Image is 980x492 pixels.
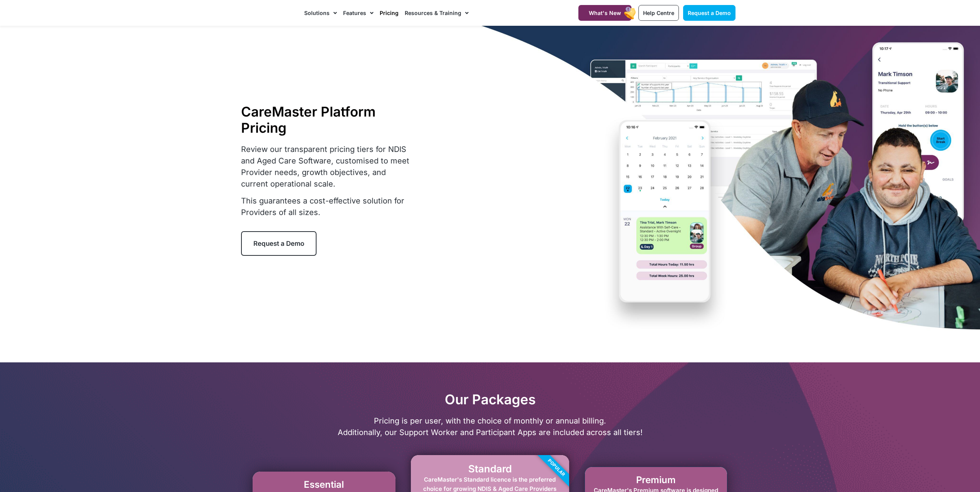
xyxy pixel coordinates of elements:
[593,475,719,486] h2: Premium
[419,463,561,475] h2: Standard
[241,231,317,256] a: Request a Demo
[241,195,412,218] p: This guarantees a cost-effective solution for Providers of all sizes.
[688,10,731,16] span: Request a Demo
[241,143,412,190] p: Review our transparent pricing tiers for NDIS and Aged Care Software, customised to meet Provider...
[260,479,388,490] h2: Essential
[638,5,679,21] a: Help Centre
[253,240,304,247] span: Request a Demo
[643,10,674,16] span: Help Centre
[683,5,735,21] a: Request a Demo
[589,10,621,16] span: What's New
[245,7,297,19] img: CareMaster Logo
[241,103,412,136] h1: CareMaster Platform Pricing
[241,415,739,438] p: Pricing is per user, with the choice of monthly or annual billing. Additionally, our Support Work...
[578,5,632,21] a: What's New
[241,391,739,407] h2: Our Packages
